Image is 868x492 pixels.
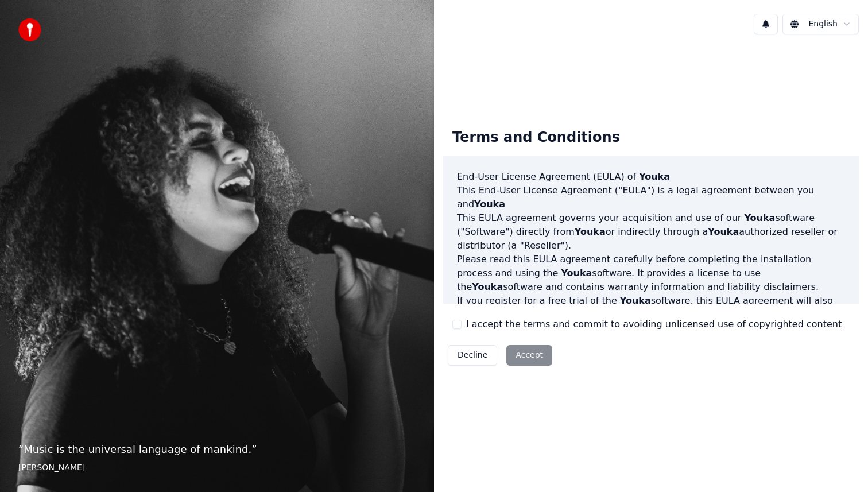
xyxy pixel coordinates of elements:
[18,18,41,41] img: youka
[448,345,497,366] button: Decline
[457,184,845,211] p: This End-User License Agreement ("EULA") is a legal agreement between you and
[708,226,739,237] span: Youka
[466,317,842,331] label: I accept the terms and commit to avoiding unlicensed use of copyrighted content
[620,295,651,306] span: Youka
[18,441,416,458] p: “ Music is the universal language of mankind. ”
[18,462,416,474] footer: [PERSON_NAME]
[474,199,505,210] span: Youka
[472,281,503,292] span: Youka
[457,211,845,253] p: This EULA agreement governs your acquisition and use of our software ("Software") directly from o...
[744,212,775,223] span: Youka
[561,268,592,278] span: Youka
[575,226,606,237] span: Youka
[457,170,845,184] h3: End-User License Agreement (EULA) of
[457,294,845,349] p: If you register for a free trial of the software, this EULA agreement will also govern that trial...
[457,253,845,294] p: Please read this EULA agreement carefully before completing the installation process and using th...
[443,119,629,156] div: Terms and Conditions
[639,171,670,182] span: Youka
